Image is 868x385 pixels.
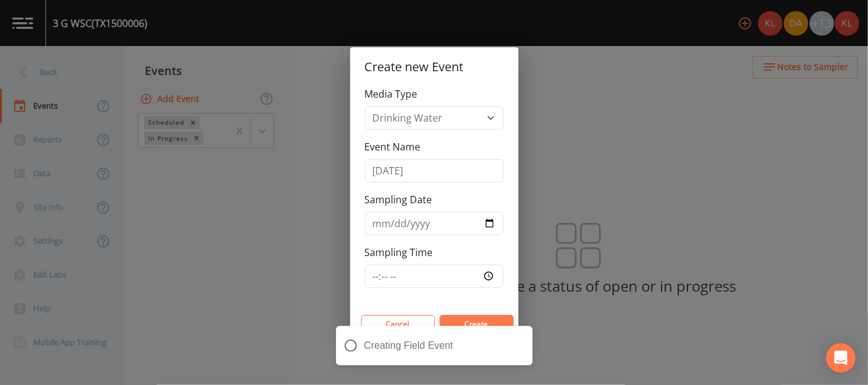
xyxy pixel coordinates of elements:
[365,139,421,154] label: Event Name
[440,315,514,333] button: Create
[336,326,533,365] div: Creating Field Event
[365,192,432,207] label: Sampling Date
[350,47,518,87] h2: Create new Event
[365,87,418,101] label: Media Type
[361,315,435,333] button: Cancel
[826,343,856,373] div: Open Intercom Messenger
[365,245,433,260] label: Sampling Time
